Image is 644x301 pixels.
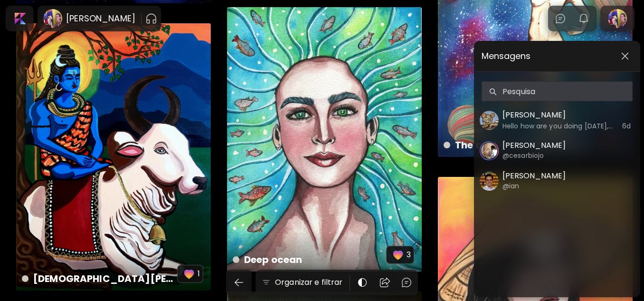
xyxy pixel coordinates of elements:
[617,49,633,64] button: closeChatList
[482,49,610,64] span: Mensagens
[502,121,613,131] h6: Hello how are you doing [DATE], please I’d love to know if your works are available for purchase?
[619,121,635,131] h6: 6d
[502,150,544,161] h6: @cesarbiojo
[502,181,519,191] h6: @ian
[621,52,629,60] img: closeChatList
[502,171,566,181] h5: [PERSON_NAME]
[502,109,613,121] h5: [PERSON_NAME]
[502,141,566,150] h5: [PERSON_NAME]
